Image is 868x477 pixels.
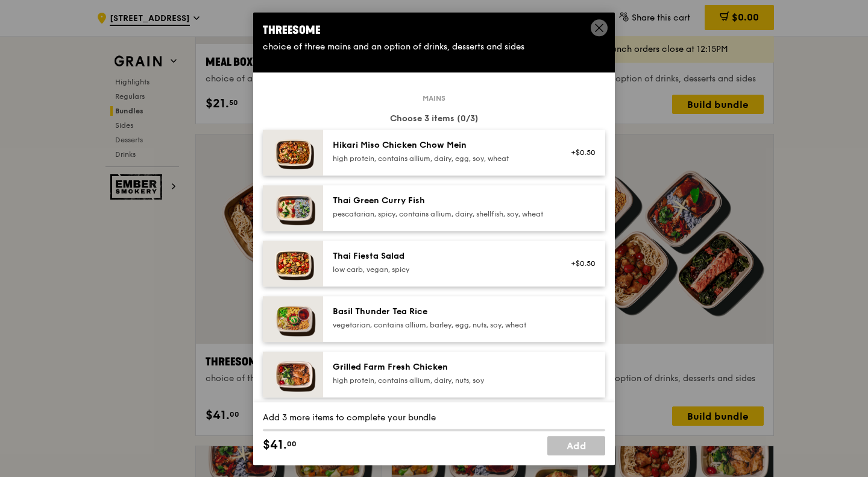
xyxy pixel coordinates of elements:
[263,352,323,397] img: daily_normal_HORZ-Grilled-Farm-Fresh-Chicken.jpg
[263,412,605,424] div: Add 3 more items to complete your bundle
[263,436,287,454] span: $41.
[333,250,549,262] div: Thai Fiesta Salad
[287,439,297,449] span: 00
[564,259,596,268] div: +$0.50
[333,361,549,373] div: Grilled Farm Fresh Chicken
[333,209,549,219] div: pescatarian, spicy, contains allium, dairy, shellfish, soy, wheat
[333,139,549,151] div: Hikari Miso Chicken Chow Mein
[263,296,323,342] img: daily_normal_HORZ-Basil-Thunder-Tea-Rice.jpg
[564,148,596,157] div: +$0.50
[263,41,605,53] div: choice of three mains and an option of drinks, desserts and sides
[333,195,549,207] div: Thai Green Curry Fish
[333,265,549,274] div: low carb, vegan, spicy
[333,376,549,385] div: high protein, contains allium, dairy, nuts, soy
[263,185,323,231] img: daily_normal_HORZ-Thai-Green-Curry-Fish.jpg
[333,154,549,163] div: high protein, contains allium, dairy, egg, soy, wheat
[263,130,323,175] img: daily_normal_Hikari_Miso_Chicken_Chow_Mein__Horizontal_.jpg
[547,436,605,455] a: Add
[333,306,549,318] div: Basil Thunder Tea Rice
[263,22,605,39] div: Threesome
[333,320,549,330] div: vegetarian, contains allium, barley, egg, nuts, soy, wheat
[263,241,323,286] img: daily_normal_Thai_Fiesta_Salad__Horizontal_.jpg
[263,113,605,125] div: Choose 3 items (0/3)
[418,93,450,103] span: Mains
